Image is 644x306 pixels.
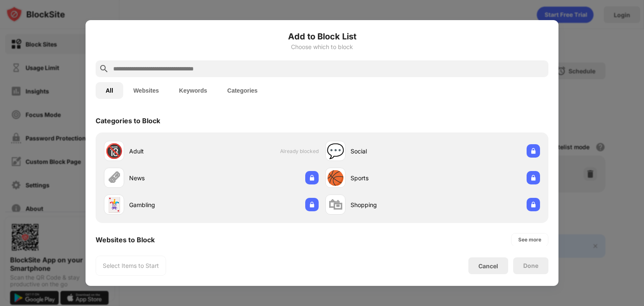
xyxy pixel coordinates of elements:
div: Choose which to block [96,44,548,50]
div: 🔞 [105,143,123,160]
h6: Add to Block List [96,30,548,43]
div: Social [351,147,433,156]
div: Done [523,262,538,269]
div: 🗞 [107,169,121,187]
span: Already blocked [280,148,319,154]
button: Keywords [169,82,217,99]
div: 🃏 [105,196,123,213]
div: Cancel [478,262,498,270]
div: 🛍 [328,196,343,213]
button: Categories [217,82,267,99]
div: Categories to Block [96,117,160,125]
div: 💬 [327,143,344,160]
div: Websites to Block [96,236,155,244]
div: Shopping [351,200,433,209]
div: Gambling [129,200,211,209]
button: Websites [123,82,169,99]
div: Select Items to Start [103,262,159,270]
button: All [96,82,123,99]
div: News [129,174,211,182]
div: 🏀 [327,169,344,187]
img: search.svg [99,64,109,74]
div: Adult [129,147,211,156]
div: See more [518,236,541,244]
div: Sports [351,174,433,182]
